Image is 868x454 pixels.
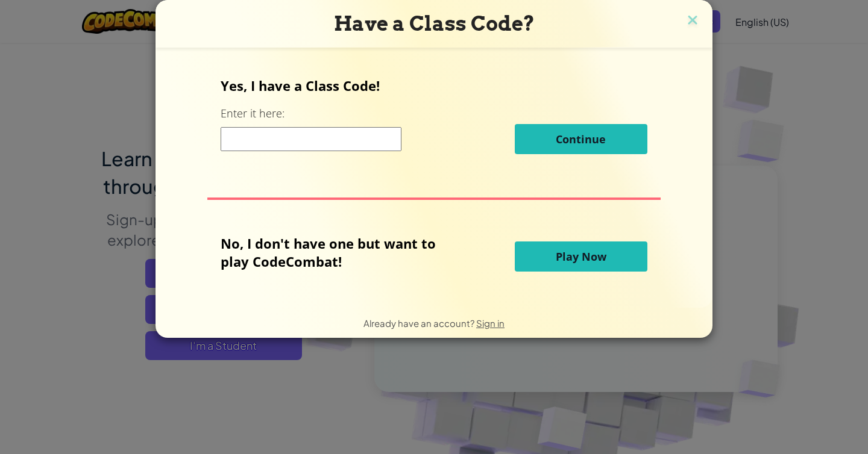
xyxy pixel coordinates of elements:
label: Enter it here: [221,106,285,121]
img: close icon [685,12,700,30]
span: Continue [556,132,606,146]
button: Play Now [515,241,647,272]
a: Sign in [476,317,505,329]
span: Play Now [556,249,606,264]
button: Continue [515,124,647,154]
p: No, I don't have one but want to play CodeCombat! [221,234,454,270]
p: Yes, I have a Class Code! [221,76,647,95]
span: Have a Class Code? [334,11,535,36]
span: Already have an account? [363,317,476,329]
